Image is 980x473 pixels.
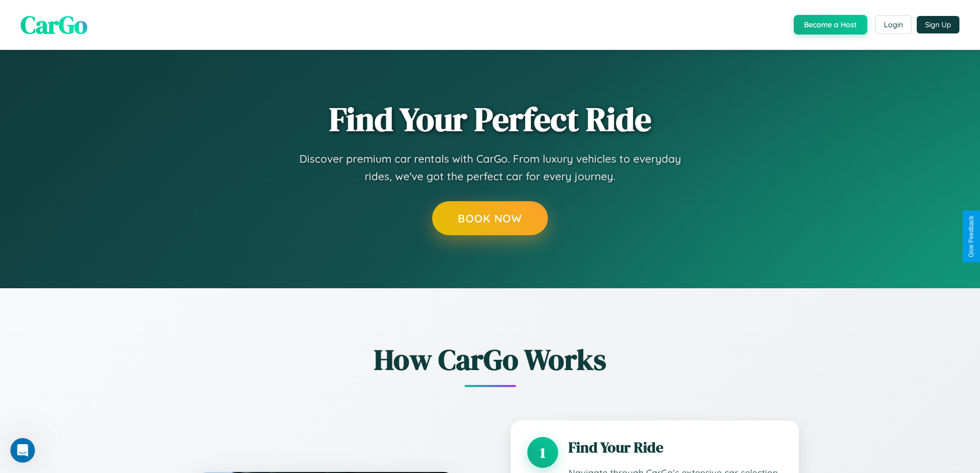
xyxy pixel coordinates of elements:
[917,16,959,33] button: Sign Up
[10,438,35,463] iframe: Intercom live chat
[284,150,696,185] p: Discover premium car rentals with CarGo. From luxury vehicles to everyday rides, we've got the pe...
[21,8,87,42] span: CarGo
[182,340,799,379] h2: How CarGo Works
[432,201,548,235] button: Book Now
[875,15,912,34] button: Login
[794,15,867,34] button: Become a Host
[568,437,782,458] h3: Find Your Ride
[968,216,975,257] div: Give Feedback
[527,437,558,468] div: 1
[329,101,651,137] h1: Find Your Perfect Ride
